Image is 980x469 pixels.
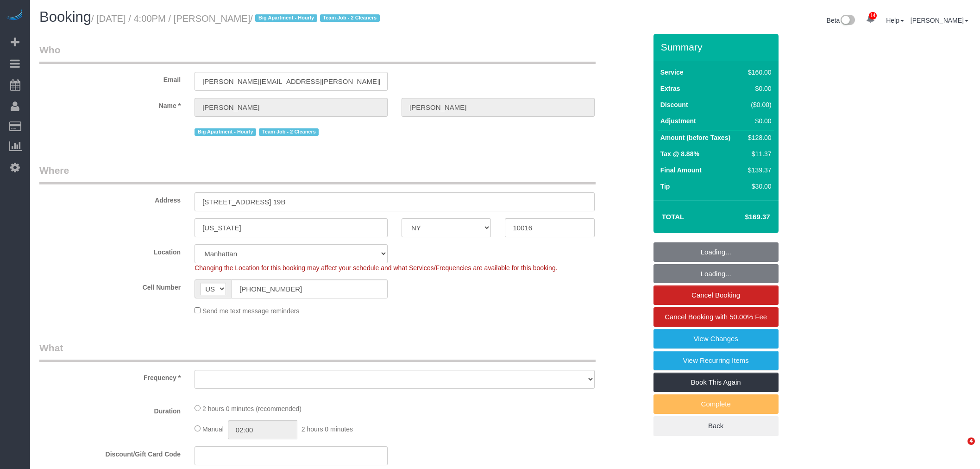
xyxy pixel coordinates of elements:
[744,149,771,158] div: $11.37
[653,307,779,327] a: Cancel Booking with 50.00% Fee
[744,84,771,93] div: $0.00
[744,68,771,77] div: $160.00
[202,405,302,412] span: 2 hours 0 minutes (recommended)
[505,218,594,237] input: Zip Code
[32,446,188,459] label: Discount/Gift Card Code
[302,425,353,433] span: 2 hours 0 minutes
[660,68,684,77] label: Service
[32,403,188,416] label: Duration
[32,244,188,257] label: Location
[195,98,388,117] input: First Name
[202,425,224,433] span: Manual
[886,17,904,24] a: Help
[250,13,383,24] span: /
[840,15,855,27] img: New interface
[39,164,596,184] legend: Where
[911,17,968,24] a: [PERSON_NAME]
[861,9,879,30] a: 14
[39,43,596,64] legend: Who
[744,133,771,142] div: $128.00
[653,373,779,392] a: Book This Again
[255,14,317,22] span: Big Apartment - Hourly
[744,116,771,126] div: $0.00
[744,182,771,191] div: $30.00
[32,279,188,292] label: Cell Number
[660,149,699,158] label: Tax @ 8.88%
[653,351,779,370] a: View Recurring Items
[195,264,557,272] span: Changing the Location for this booking may affect your schedule and what Services/Frequencies are...
[32,370,188,382] label: Frequency *
[232,279,388,298] input: Cell Number
[39,9,91,25] span: Booking
[259,128,319,136] span: Team Job - 2 Cleaners
[32,72,188,84] label: Email
[827,17,855,24] a: Beta
[967,437,975,445] span: 4
[665,313,767,321] span: Cancel Booking with 50.00% Fee
[660,100,688,109] label: Discount
[949,437,971,460] iframe: Intercom live chat
[32,98,188,110] label: Name *
[869,12,877,19] span: 14
[91,13,383,24] small: / [DATE] / 4:00PM / [PERSON_NAME]
[717,213,770,221] h4: $169.37
[195,218,388,237] input: City
[320,14,380,22] span: Team Job - 2 Cleaners
[653,329,779,349] a: View Changes
[195,128,256,136] span: Big Apartment - Hourly
[661,42,774,52] h3: Summary
[660,116,696,126] label: Adjustment
[660,165,702,175] label: Final Amount
[653,285,779,305] a: Cancel Booking
[402,98,595,117] input: Last Name
[660,182,670,191] label: Tip
[39,341,596,362] legend: What
[195,72,388,91] input: Email
[6,9,24,22] img: Automaid Logo
[653,416,779,436] a: Back
[202,307,299,315] span: Send me text message reminders
[660,133,730,142] label: Amount (before Taxes)
[660,84,680,93] label: Extras
[744,100,771,109] div: ($0.00)
[662,213,685,221] strong: Total
[32,192,188,205] label: Address
[744,165,771,175] div: $139.37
